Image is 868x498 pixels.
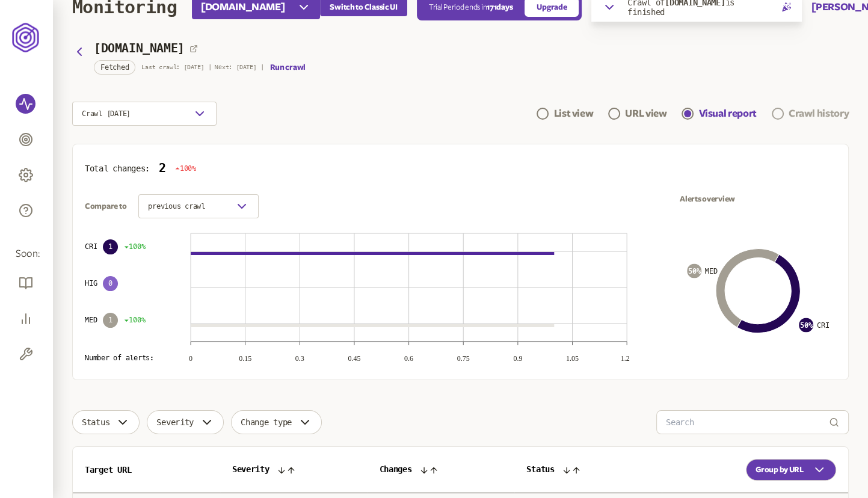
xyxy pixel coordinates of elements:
th: Severity [220,447,368,493]
text: CRI [817,321,830,330]
span: previous crawl [148,201,205,211]
a: Visual report [682,106,756,121]
span: Compare to [85,201,126,211]
text: 50 % [800,321,813,330]
div: URL view [625,106,666,121]
a: URL view [608,106,666,121]
span: 1 [103,239,118,254]
div: Visual report [698,106,756,121]
span: Soon: [16,247,37,261]
span: CRI [85,242,97,251]
span: HIG [85,278,97,288]
tspan: 0.9 [513,354,522,363]
span: 100% [124,242,145,251]
div: Crawl history [789,106,849,121]
tspan: 0.15 [239,354,251,363]
span: Fetched [100,62,129,73]
span: Crawl [DATE] [82,109,131,118]
tspan: 0.75 [457,354,470,363]
tspan: 0.3 [295,354,304,363]
tspan: 1.05 [566,354,579,363]
p: 2 [159,161,166,175]
button: Crawl [DATE] [72,102,217,126]
p: Number of alerts: [85,353,154,363]
th: Changes [367,447,514,493]
a: Crawl history [772,106,849,121]
h3: [DOMAIN_NAME] [94,41,185,55]
button: Group by URL [746,459,836,481]
span: finished [627,7,665,17]
a: List view [537,106,593,121]
th: Target URL [73,447,220,493]
span: MED [85,315,97,325]
div: Navigation [537,102,849,126]
text: 50 % [688,267,701,275]
span: Status [82,417,109,427]
tspan: 0 [189,354,192,363]
p: Trial Period ends in [429,2,512,12]
div: List view [553,106,593,121]
span: Change type [241,417,292,427]
span: 100% [124,315,145,325]
span: Group by URL [756,465,804,475]
span: 100% [175,164,196,173]
th: Status [514,447,662,493]
button: Change type [231,410,322,434]
span: 0 [103,276,118,291]
input: Search [666,411,829,434]
tspan: 1.2 [621,354,630,363]
button: Severity [147,410,224,434]
tspan: 0.6 [404,354,413,363]
tspan: 0.45 [348,354,360,363]
span: 1 [103,313,118,328]
button: previous crawl [138,194,259,218]
span: 171 days [487,3,512,11]
span: Alerts overview [680,194,836,204]
button: Run crawl [269,63,305,72]
span: Severity [156,417,194,427]
p: Last crawl: [DATE] | Next: [DATE] | [141,64,263,71]
p: Total changes: [85,164,150,173]
text: MED [705,267,718,275]
button: Status [72,410,140,434]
